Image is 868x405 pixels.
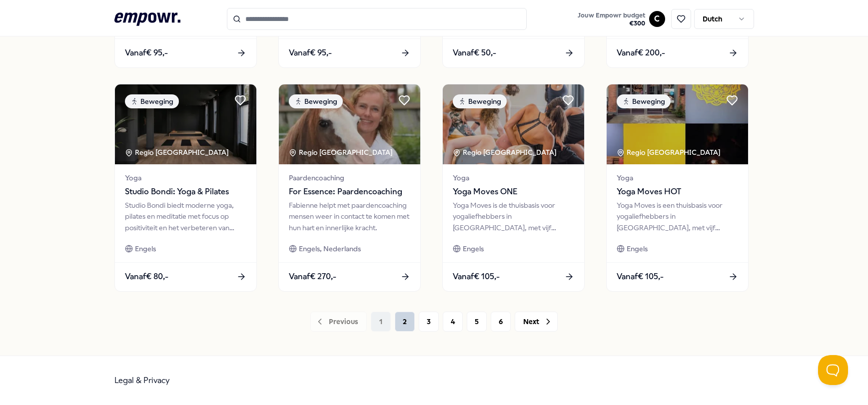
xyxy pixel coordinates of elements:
[442,84,585,292] a: package imageBewegingRegio [GEOGRAPHIC_DATA] YogaYoga Moves ONEYoga Moves is de thuisbasis voor y...
[617,46,665,59] span: Vanaf € 200,-
[617,200,738,233] div: Yoga Moves is een thuisbasis voor yogaliefhebbers in [GEOGRAPHIC_DATA], met vijf studio’s verspre...
[289,270,336,283] span: Vanaf € 270,-
[617,94,671,108] div: Beweging
[299,243,361,254] span: Engels, Nederlands
[515,312,558,332] button: Next
[125,200,246,233] div: Studio Bondi biedt moderne yoga, pilates en meditatie met focus op positiviteit en het verbeteren...
[576,9,647,29] button: Jouw Empowr budget€300
[289,46,332,59] span: Vanaf € 95,-
[289,185,410,198] span: For Essence: Paardencoaching
[125,94,179,108] div: Beweging
[606,84,749,292] a: package imageBewegingRegio [GEOGRAPHIC_DATA] YogaYoga Moves HOTYoga Moves is een thuisbasis voor ...
[453,172,574,183] span: Yoga
[125,147,230,158] div: Regio [GEOGRAPHIC_DATA]
[279,84,420,164] img: package image
[617,185,738,198] span: Yoga Moves HOT
[278,84,421,292] a: package imageBewegingRegio [GEOGRAPHIC_DATA] PaardencoachingFor Essence: PaardencoachingFabienne ...
[578,19,645,27] span: € 300
[491,312,511,332] button: 6
[627,243,648,254] span: Engels
[453,270,500,283] span: Vanaf € 105,-
[453,46,496,59] span: Vanaf € 50,-
[453,147,558,158] div: Regio [GEOGRAPHIC_DATA]
[818,355,848,385] iframe: Help Scout Beacon - Open
[395,312,415,332] button: 2
[443,312,463,332] button: 4
[419,312,439,332] button: 3
[607,84,748,164] img: package image
[617,172,738,183] span: Yoga
[443,84,584,164] img: package image
[453,200,574,233] div: Yoga Moves is de thuisbasis voor yogaliefhebbers in [GEOGRAPHIC_DATA], met vijf studio’s versprei...
[453,94,507,108] div: Beweging
[463,243,484,254] span: Engels
[289,147,394,158] div: Regio [GEOGRAPHIC_DATA]
[578,11,645,19] span: Jouw Empowr budget
[649,11,665,27] button: C
[114,84,257,292] a: package imageBewegingRegio [GEOGRAPHIC_DATA] YogaStudio Bondi: Yoga & PilatesStudio Bondi biedt m...
[125,185,246,198] span: Studio Bondi: Yoga & Pilates
[467,312,487,332] button: 5
[289,200,410,233] div: Fabienne helpt met paardencoaching mensen weer in contact te komen met hun hart en innerlijke kra...
[289,172,410,183] span: Paardencoaching
[617,147,722,158] div: Regio [GEOGRAPHIC_DATA]
[227,8,527,30] input: Search for products, categories or subcategories
[115,84,256,164] img: package image
[453,185,574,198] span: Yoga Moves ONE
[114,376,170,385] a: Legal & Privacy
[617,270,664,283] span: Vanaf € 105,-
[125,46,168,59] span: Vanaf € 95,-
[289,94,343,108] div: Beweging
[125,172,246,183] span: Yoga
[135,243,156,254] span: Engels
[574,8,649,29] a: Jouw Empowr budget€300
[125,270,168,283] span: Vanaf € 80,-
